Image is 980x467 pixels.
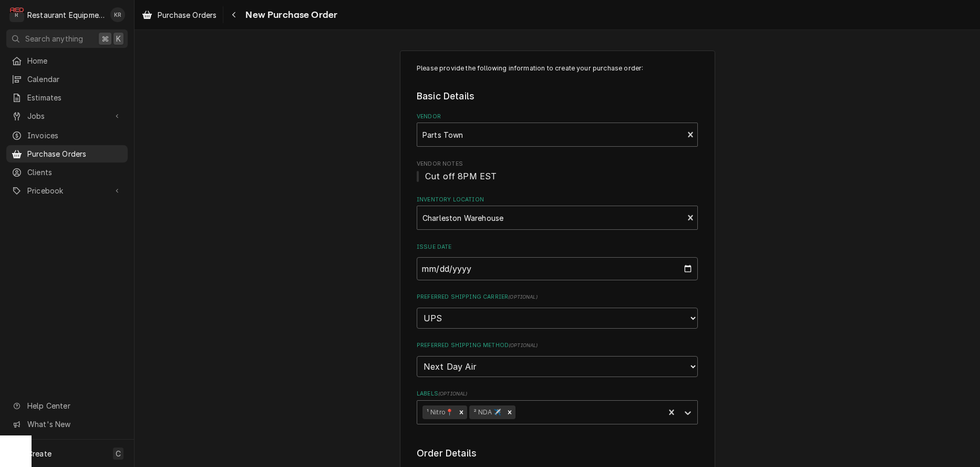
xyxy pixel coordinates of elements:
[456,405,467,419] div: Remove ¹ Nitro📍
[6,107,128,125] a: Go to Jobs
[27,55,122,66] span: Home
[6,415,128,433] a: Go to What's New
[27,110,107,121] span: Jobs
[438,391,468,397] span: ( optional )
[417,293,698,328] div: Preferred Shipping Carrier
[25,33,83,44] span: Search anything
[138,6,221,24] a: Purchase Orders
[417,170,698,182] span: Vendor Notes
[417,446,698,460] legend: Order Details
[504,405,515,419] div: Remove ² NDA ✈️
[6,70,128,88] a: Calendar
[242,8,337,22] span: New Purchase Order
[27,185,107,196] span: Pricebook
[27,400,121,411] span: Help Center
[27,130,122,141] span: Invoices
[6,52,128,69] a: Home
[6,89,128,106] a: Estimates
[417,196,698,204] label: Inventory Location
[6,182,128,199] a: Go to Pricebook
[417,257,698,280] input: yyyy-mm-dd
[508,294,538,300] span: ( optional )
[417,113,698,147] div: Vendor
[417,113,698,121] label: Vendor
[116,448,121,459] span: C
[417,196,698,230] div: Inventory Location
[417,390,698,398] label: Labels
[27,148,122,159] span: Purchase Orders
[101,33,109,44] span: ⌘
[27,449,51,458] span: Create
[6,127,128,144] a: Invoices
[9,7,24,22] div: R
[27,74,122,85] span: Calendar
[417,89,698,103] legend: Basic Details
[417,390,698,424] div: Labels
[27,9,105,21] div: Restaurant Equipment Diagnostics
[27,419,121,430] span: What's New
[6,29,128,48] button: Search anything⌘K
[9,7,24,22] div: Restaurant Equipment Diagnostics's Avatar
[27,92,122,103] span: Estimates
[225,6,242,23] button: Navigate back
[422,405,456,419] div: ¹ Nitro📍
[417,243,698,280] div: Issue Date
[425,171,497,181] span: Cut off 8PM EST
[6,164,128,181] a: Clients
[110,7,125,22] div: Kelli Robinette's Avatar
[417,64,698,73] p: Please provide the following information to create your purchase order:
[6,397,128,414] a: Go to Help Center
[158,9,216,21] span: Purchase Orders
[27,167,122,178] span: Clients
[417,341,698,377] div: Preferred Shipping Method
[469,405,504,419] div: ² NDA ✈️
[417,243,698,251] label: Issue Date
[417,160,698,168] span: Vendor Notes
[116,33,121,44] span: K
[509,342,538,348] span: ( optional )
[6,145,128,163] a: Purchase Orders
[417,160,698,182] div: Vendor Notes
[110,7,125,22] div: KR
[417,293,698,301] label: Preferred Shipping Carrier
[417,341,698,350] label: Preferred Shipping Method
